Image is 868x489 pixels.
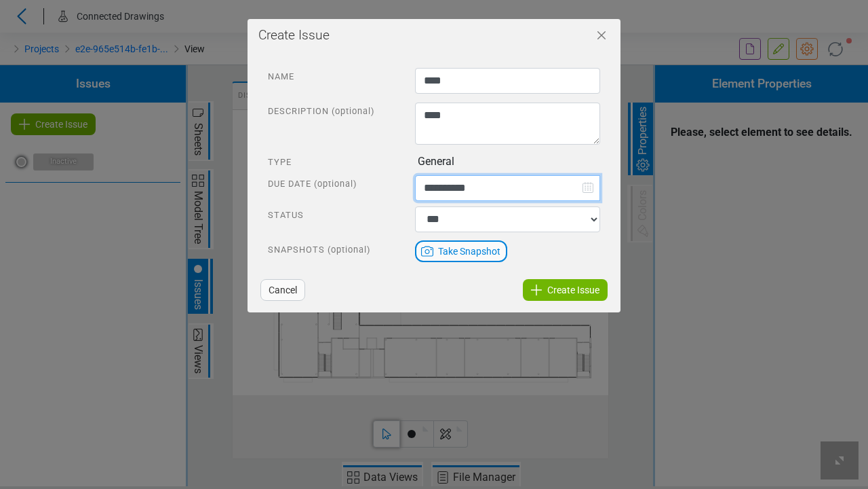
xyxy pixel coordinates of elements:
span: Cancel [269,282,297,298]
span: TYPE [268,157,292,167]
span: NAME [268,71,294,81]
div: General [418,153,600,170]
span: DUE DATE (optional) [268,179,357,189]
button: Close [583,16,620,54]
span: Create Issue [258,26,330,46]
span: Create Issue [547,282,599,298]
span: STATUS [268,210,304,220]
span: SNAPSHOTS (optional) [268,244,370,255]
span: DESCRIPTION (optional) [268,106,374,116]
span: Take Snapshot [438,244,500,259]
